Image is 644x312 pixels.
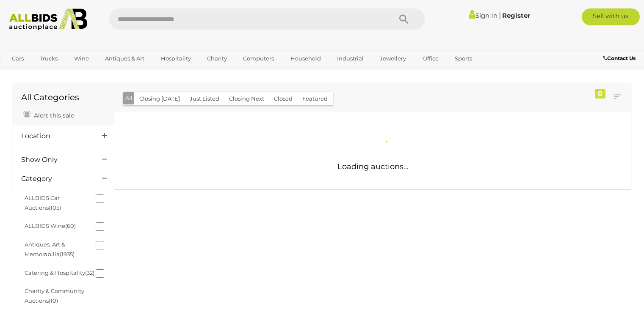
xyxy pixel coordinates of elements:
[6,66,77,79] a: [GEOGRAPHIC_DATA]
[449,52,478,66] a: Sports
[5,8,92,30] img: Allbids.com.au
[499,11,501,20] span: |
[123,92,135,104] button: All
[374,52,412,66] a: Jewellery
[25,222,76,229] a: ALLBIDS Wine(60)
[25,269,94,276] a: Catering & Hospitality(32)
[25,194,61,211] a: ALLBIDS Car Auctions(105)
[32,112,74,119] span: Alert this sale
[603,54,638,63] a: Contact Us
[238,52,279,66] a: Computers
[185,92,224,105] button: Just Listed
[134,92,185,105] button: Closing [DATE]
[6,52,29,66] a: Cars
[224,92,269,105] button: Closing Next
[202,52,232,66] a: Charity
[595,89,605,99] div: 0
[269,92,298,105] button: Closed
[60,251,75,257] span: (1935)
[49,297,58,304] span: (10)
[502,11,530,19] a: Register
[100,52,150,66] a: Antiques & Art
[285,52,326,66] a: Household
[85,269,94,276] span: (32)
[469,11,498,19] a: Sign In
[337,162,409,171] span: Loading auctions...
[21,132,89,140] h4: Location
[383,8,425,30] button: Search
[155,52,196,66] a: Hospitality
[21,156,89,164] h4: Show Only
[34,52,63,66] a: Trucks
[332,52,369,66] a: Industrial
[21,93,105,102] h1: All Categories
[21,108,76,121] a: Alert this sale
[582,8,640,25] a: Sell with us
[65,222,76,229] span: (60)
[69,52,94,66] a: Wine
[49,204,61,211] span: (105)
[25,287,84,304] a: Charity & Community Auctions(10)
[417,52,444,66] a: Office
[21,175,89,183] h4: Category
[25,241,75,257] a: Antiques, Art & Memorabilia(1935)
[297,92,333,105] button: Featured
[603,55,636,61] b: Contact Us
